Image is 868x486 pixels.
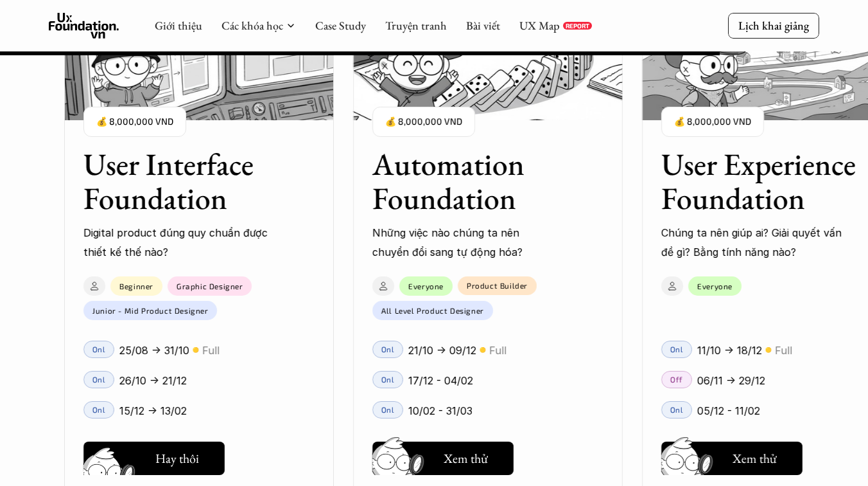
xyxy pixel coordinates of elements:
[119,282,153,291] p: Beginner
[221,18,283,33] a: Các khóa học
[728,13,819,38] a: Lịch khai giảng
[408,401,473,420] p: 10/02 - 31/03
[467,281,528,290] p: Product Builder
[566,22,589,30] p: REPORT
[408,341,476,360] p: 21/10 -> 09/12
[408,371,473,390] p: 17/12 - 04/02
[408,282,444,291] p: Everyone
[444,449,488,467] h5: Xem thử
[661,437,803,475] a: Xem thử
[202,341,220,360] p: Full
[697,401,760,420] p: 05/12 - 11/02
[697,282,733,291] p: Everyone
[83,223,270,262] p: Digital product đúng quy chuẩn được thiết kế thế nào?
[155,449,199,467] h5: Hay thôi
[155,18,202,33] a: Giới thiệu
[661,442,803,475] button: Xem thử
[372,223,559,262] p: Những việc nào chúng ta nên chuyển đổi sang tự động hóa?
[670,375,683,384] p: Off
[385,113,462,130] p: 💰 8,000,000 VND
[83,147,282,215] h3: User Interface Foundation
[489,341,507,360] p: Full
[480,345,486,355] p: 🟡
[119,371,187,390] p: 26/10 -> 21/12
[83,442,225,475] button: Hay thôi
[466,18,500,33] a: Bài viết
[381,306,484,315] p: All Level Product Designer
[381,375,395,384] p: Onl
[661,147,860,215] h3: User Experience Foundation
[372,147,571,215] h3: Automation Foundation
[765,345,772,355] p: 🟡
[96,113,173,130] p: 💰 8,000,000 VND
[697,341,762,360] p: 11/10 -> 18/12
[177,282,243,291] p: Graphic Designer
[670,405,684,414] p: Onl
[83,437,225,475] a: Hay thôi
[92,405,106,414] p: Onl
[372,442,514,475] button: Xem thử
[674,113,751,130] p: 💰 8,000,000 VND
[381,405,395,414] p: Onl
[670,345,684,354] p: Onl
[381,345,395,354] p: Onl
[372,437,514,475] a: Xem thử
[119,341,189,360] p: 25/08 -> 31/10
[315,18,366,33] a: Case Study
[92,375,106,384] p: Onl
[738,18,809,33] p: Lịch khai giảng
[519,18,560,33] a: UX Map
[697,371,765,390] p: 06/11 -> 29/12
[661,223,847,262] p: Chúng ta nên giúp ai? Giải quyết vấn đề gì? Bằng tính năng nào?
[563,22,592,30] a: REPORT
[733,449,777,467] h5: Xem thử
[775,341,792,360] p: Full
[193,345,199,355] p: 🟡
[119,401,187,420] p: 15/12 -> 13/02
[92,345,106,354] p: Onl
[385,18,447,33] a: Truyện tranh
[92,306,208,315] p: Junior - Mid Product Designer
